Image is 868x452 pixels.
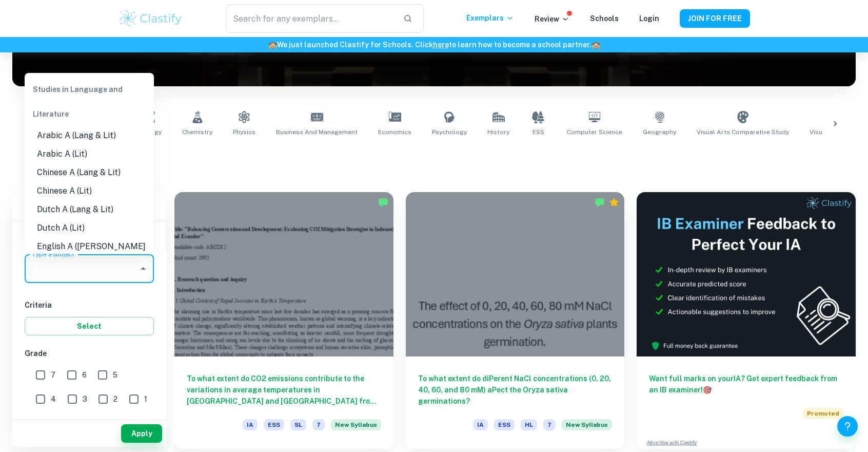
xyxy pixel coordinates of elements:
button: Select [25,317,154,335]
a: Schools [590,14,619,23]
a: To what extent do diPerent NaCl concentrations (0, 20, 40, 60, and 80 mM) aPect the Oryza sativa ... [406,192,625,449]
a: Login [639,14,659,23]
span: Physics [233,127,255,137]
span: ESS [494,419,515,430]
span: ESS [264,419,284,430]
div: Premium [609,197,619,208]
span: Business and Management [276,127,358,137]
span: 6 [82,369,87,381]
span: 3 [83,393,87,405]
h6: We just launched Clastify for Schools. Click to learn how to become a school partner. [2,39,866,50]
span: 2 [113,393,117,405]
h6: Criteria [25,299,154,311]
h6: Want full marks on your IA ? Get expert feedback from an IB examiner! [649,373,843,395]
span: New Syllabus [331,419,381,430]
a: To what extent do CO2 emissions contribute to the variations in average temperatures in [GEOGRAPH... [174,192,393,449]
span: Promoted [803,408,843,419]
button: Apply [121,424,162,443]
span: Computer Science [567,127,622,137]
li: Dutch A (Lit) [25,219,154,237]
img: Thumbnail [637,192,856,356]
a: here [433,41,449,49]
p: Review [535,13,569,25]
span: History [487,127,509,137]
h6: Filter exemplars [12,192,166,221]
span: Chemistry [182,127,212,137]
span: ESS [532,127,544,137]
span: Economics [378,127,411,137]
span: 🎯 [703,386,712,394]
button: Help and Feedback [837,416,858,437]
span: SL [290,419,306,430]
span: 1 [144,393,147,405]
div: Starting from the May 2026 session, the ESS IA requirements have changed. We created this exempla... [562,419,612,437]
button: Close [136,261,150,276]
div: Studies in Language and Literature [25,77,154,126]
li: Arabic A (Lit) [25,145,154,163]
span: 5 [113,369,117,381]
li: Arabic A (Lang & Lit) [25,126,154,145]
span: 🏫 [268,41,277,49]
h6: Grade [25,348,154,359]
a: Advertise with Clastify [647,439,697,446]
span: HL [521,419,537,430]
span: 7 [312,419,325,430]
button: JOIN FOR FREE [680,9,750,28]
span: 7 [543,419,556,430]
li: English A ([PERSON_NAME] & Lit) HL Essay [25,237,154,268]
a: Want full marks on yourIA? Get expert feedback from an IB examiner!PromotedAdvertise with Clastify [637,192,856,449]
div: Starting from the May 2026 session, the ESS IA requirements have changed. We created this exempla... [331,419,381,437]
span: Visual Arts Comparative Study [697,127,789,137]
span: Geography [643,127,676,137]
img: Marked [595,197,605,208]
span: IA [473,419,488,430]
li: Dutch A (Lang & Lit) [25,200,154,219]
input: Search for any exemplars... [226,4,395,33]
label: Type a subject [32,250,74,258]
img: Clastify logo [118,8,183,29]
li: Chinese A (Lit) [25,182,154,200]
span: New Syllabus [562,419,612,430]
h6: To what extent do CO2 emissions contribute to the variations in average temperatures in [GEOGRAPH... [187,373,381,407]
span: 🏫 [591,41,600,49]
li: Chinese A (Lang & Lit) [25,163,154,182]
img: Marked [378,197,388,208]
span: IA [243,419,258,430]
span: 4 [51,393,56,405]
p: Exemplars [466,12,514,24]
h1: All IA Examples [54,149,814,167]
span: 7 [51,369,55,381]
span: Psychology [432,127,467,137]
h6: To what extent do diPerent NaCl concentrations (0, 20, 40, 60, and 80 mM) aPect the Oryza sativa ... [418,373,613,407]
